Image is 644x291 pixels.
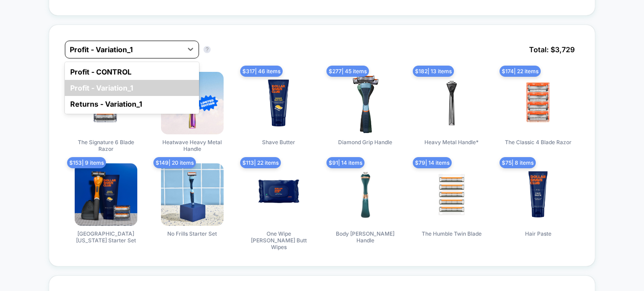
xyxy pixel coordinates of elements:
span: Diamond Grip Handle [338,139,392,145]
span: Heavy Metal Handle* [424,139,479,145]
span: $ 149 | 20 items [153,157,196,168]
img: Shave Butter [247,72,310,134]
img: Body Shaver Handle [334,163,397,226]
span: $ 75 | 8 items [500,157,536,168]
div: Profit - CONTROL [65,64,199,80]
span: $ 317 | 46 items [240,66,283,77]
span: $ 113 | 22 items [240,157,281,168]
img: Hair Paste [507,163,569,226]
span: Hair Paste [525,230,551,237]
span: $ 174 | 22 items [500,66,541,77]
span: $ 91 | 14 items [326,157,364,168]
button: ? [203,46,211,53]
span: [GEOGRAPHIC_DATA][US_STATE] Starter Set [72,230,140,244]
span: The Classic 4 Blade Razor [505,139,572,145]
span: Total: $ 3,729 [525,41,579,58]
img: Diamond Grip Handle [334,72,397,134]
span: $ 79 | 14 items [413,157,452,168]
span: $ 153 | 9 items [67,157,106,168]
img: The Classic 4 Blade Razor [507,72,569,134]
img: University of Tennessee Starter Set [75,163,137,226]
img: Heavy Metal Handle* [420,72,483,134]
span: Shave Butter [262,139,295,145]
span: Body [PERSON_NAME] Handle [332,230,399,244]
span: Heatwave Heavy Metal Handle [159,139,226,152]
img: One Wipe Charlies Butt Wipes [247,163,310,226]
img: The Humble Twin Blade [420,163,483,226]
span: The Signature 6 Blade Razor [72,139,140,152]
div: Returns - Variation_1 [65,96,199,112]
span: The Humble Twin Blade [422,230,482,237]
img: No Frills Starter Set [161,163,224,226]
span: One Wipe [PERSON_NAME] Butt Wipes [245,230,312,250]
span: $ 277 | 45 items [326,66,369,77]
div: Profit - Variation_1 [65,80,199,96]
span: $ 182 | 13 items [413,66,454,77]
span: No Frills Starter Set [167,230,217,237]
